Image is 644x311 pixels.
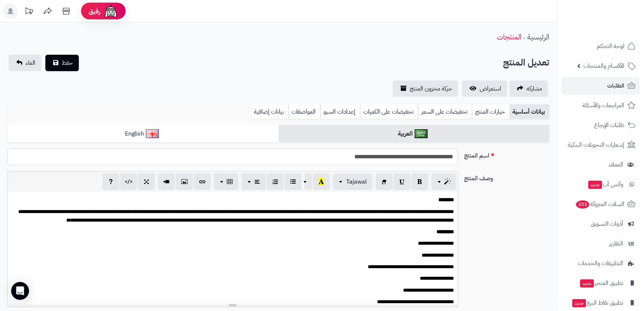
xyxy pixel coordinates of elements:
a: الرئيسية [527,31,549,42]
span: جديد [588,181,602,189]
a: حركة مخزون المنتج [393,80,458,97]
a: تطبيق المتجرجديد [561,274,640,292]
a: المراجعات والأسئلة [561,96,640,114]
a: خيارات المنتج [472,104,509,119]
button: حفظ [45,55,79,71]
a: التطبيقات والخدمات [561,254,640,272]
a: طلبات الإرجاع [561,116,640,134]
a: الغاء [9,55,41,71]
div: Open Intercom Messenger [11,282,29,300]
span: التطبيقات والخدمات [578,258,623,269]
h2: تعديل المنتج [503,55,549,70]
a: مشاركه [509,80,548,97]
span: جديد [580,279,594,288]
span: رفيق [88,7,100,16]
span: تطبيق المتجر [579,278,623,288]
a: استعراض [462,80,507,97]
a: إعدادات السيو [320,104,360,119]
span: المراجعات والأسئلة [582,100,624,111]
a: إشعارات التحويلات البنكية [561,136,640,154]
a: المواصفات [288,104,320,119]
span: استعراض [480,84,501,93]
span: مشاركه [527,84,542,93]
button: Tajawal [333,174,373,190]
a: English [7,125,278,143]
span: التقارير [609,238,623,249]
a: المنتجات [497,31,521,42]
label: وصف المنتج [461,171,553,183]
span: حفظ [62,58,73,67]
span: الغاء [26,58,35,67]
span: جديد [572,299,586,307]
span: Tajawal [346,177,367,186]
img: English [146,129,159,138]
a: لوحة التحكم [561,37,640,55]
a: الطلبات [561,77,640,95]
a: تخفيضات على السعر [418,104,472,119]
img: logo-2.png [593,17,637,32]
span: أدوات التسويق [591,219,623,229]
span: الأقسام والمنتجات [583,61,624,71]
span: لوحة التحكم [597,41,624,51]
a: العربية [278,125,550,143]
a: أدوات التسويق [561,215,640,233]
a: السلات المتروكة333 [561,195,640,213]
a: التقارير [561,235,640,253]
span: الطلبات [607,80,624,91]
a: العملاء [561,156,640,174]
span: حركة مخزون المنتج [410,84,452,93]
img: العربية [415,129,428,138]
span: وآتس آب [587,179,623,190]
a: بيانات إضافية [251,104,288,119]
span: تطبيق نقاط البيع [571,298,623,308]
a: تحديثات المنصة [20,4,38,20]
a: وآتس آبجديد [561,175,640,193]
span: 333 [576,200,589,209]
img: ai-face.png [103,4,118,19]
span: السلات المتروكة [575,199,624,209]
span: طلبات الإرجاع [594,120,624,130]
a: تخفيضات على الكميات [360,104,418,119]
span: العملاء [609,159,623,170]
span: إشعارات التحويلات البنكية [568,140,624,150]
label: اسم المنتج [461,148,553,160]
a: بيانات أساسية [509,104,549,119]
